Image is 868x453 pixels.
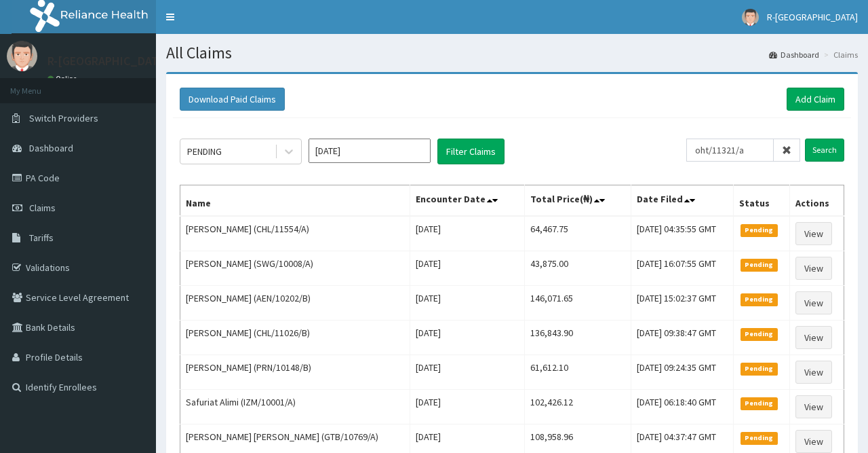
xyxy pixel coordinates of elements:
[180,88,285,111] button: Download Paid Claims
[410,185,525,217] th: Encounter Date
[29,232,54,244] span: Tariffs
[410,286,525,321] td: [DATE]
[410,216,525,251] td: [DATE]
[787,88,844,111] a: Add Claim
[309,139,431,163] input: Select Month and Year
[742,9,759,26] img: User Image
[187,145,222,158] div: PENDING
[525,286,631,321] td: 146,071.65
[821,49,858,60] li: Claims
[795,326,832,349] a: View
[525,390,631,424] td: 102,426.12
[631,185,733,217] th: Date Filed
[525,251,631,286] td: 43,875.00
[410,390,525,424] td: [DATE]
[795,361,832,384] a: View
[741,259,778,271] span: Pending
[29,112,98,124] span: Switch Providers
[47,55,170,67] p: R-[GEOGRAPHIC_DATA]
[525,321,631,355] td: 136,843.90
[631,390,733,424] td: [DATE] 06:18:40 GMT
[741,363,778,375] span: Pending
[410,355,525,390] td: [DATE]
[795,222,832,245] a: View
[734,185,790,217] th: Status
[180,286,410,321] td: [PERSON_NAME] (AEN/10202/B)
[180,321,410,355] td: [PERSON_NAME] (CHL/11026/B)
[805,139,844,162] input: Search
[180,216,410,251] td: [PERSON_NAME] (CHL/11554/A)
[410,251,525,286] td: [DATE]
[795,257,832,280] a: View
[631,216,733,251] td: [DATE] 04:35:55 GMT
[686,139,774,162] input: Search by HMO ID
[631,321,733,355] td: [DATE] 09:38:47 GMT
[180,185,410,217] th: Name
[437,139,505,164] button: Filter Claims
[741,293,778,306] span: Pending
[180,355,410,390] td: [PERSON_NAME] (PRN/10148/B)
[47,74,80,84] a: Online
[166,44,858,62] h1: All Claims
[631,251,733,286] td: [DATE] 16:07:55 GMT
[741,328,778,340] span: Pending
[741,397,778,410] span: Pending
[795,430,832,453] a: View
[410,321,525,355] td: [DATE]
[741,224,778,236] span: Pending
[525,355,631,390] td: 61,612.10
[741,432,778,444] span: Pending
[789,185,844,217] th: Actions
[7,41,37,71] img: User Image
[767,11,858,23] span: R-[GEOGRAPHIC_DATA]
[525,185,631,217] th: Total Price(₦)
[180,251,410,286] td: [PERSON_NAME] (SWG/10008/A)
[631,286,733,321] td: [DATE] 15:02:37 GMT
[631,355,733,390] td: [DATE] 09:24:35 GMT
[29,142,73,154] span: Dashboard
[795,291,832,314] a: View
[525,216,631,251] td: 64,467.75
[180,390,410,424] td: Safuriat Alimi (IZM/10001/A)
[795,395,832,418] a: View
[769,49,819,60] a: Dashboard
[29,202,56,214] span: Claims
